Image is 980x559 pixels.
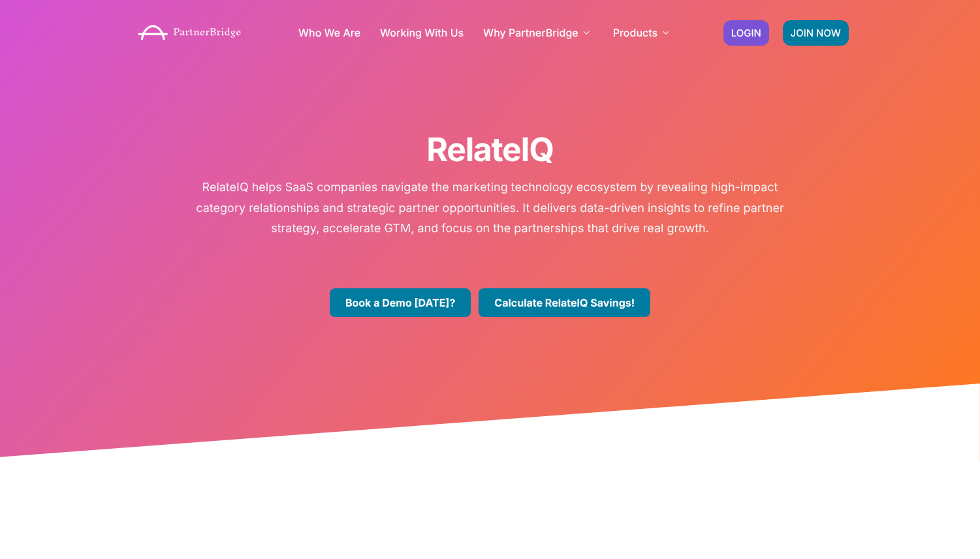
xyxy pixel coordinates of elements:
span: LOGIN [731,28,761,38]
a: Who We Are [298,27,360,38]
a: Calculate RelateIQ Savings! [479,288,650,317]
span: JOIN NOW [791,28,841,38]
p: RelateIQ helps SaaS companies navigate the marketing technology ecosystem by revealing high-impac... [187,177,794,239]
a: Why PartnerBridge [483,27,593,38]
a: Working With Us [380,27,464,38]
a: LOGIN [723,20,769,46]
a: Book a Demo [DATE]? [330,288,471,317]
h1: RelateIQ [131,130,849,170]
a: JOIN NOW [783,20,849,46]
a: Products [613,27,672,38]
